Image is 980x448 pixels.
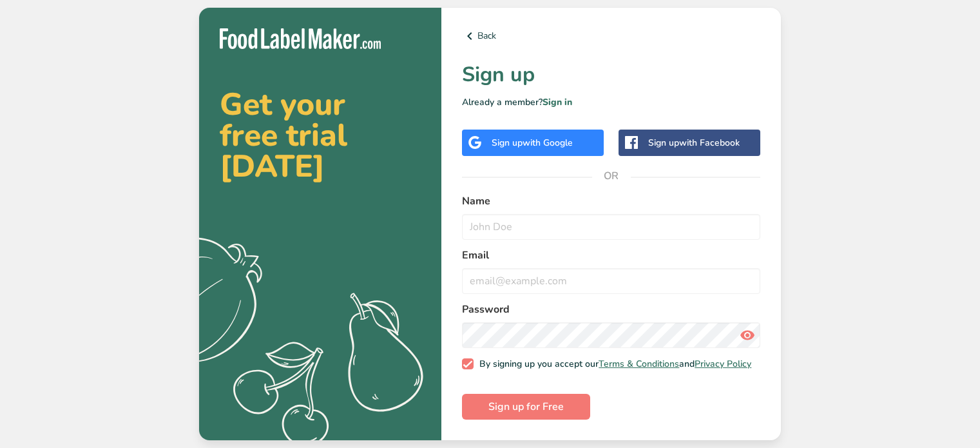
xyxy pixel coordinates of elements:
[462,268,760,294] input: email@example.com
[462,59,760,90] h1: Sign up
[462,95,760,109] p: Already a member?
[523,137,573,149] span: with Google
[462,214,760,240] input: John Doe
[462,302,760,317] label: Password
[462,248,760,263] label: Email
[543,96,572,108] a: Sign in
[592,157,631,195] span: OR
[474,358,752,370] span: By signing up you accept our and
[462,28,760,44] a: Back
[492,136,573,150] div: Sign up
[220,28,381,50] img: Food Label Maker
[599,358,679,370] a: Terms & Conditions
[679,137,740,149] span: with Facebook
[462,394,590,420] button: Sign up for Free
[462,193,760,209] label: Name
[648,136,740,150] div: Sign up
[695,358,751,370] a: Privacy Policy
[488,399,564,414] span: Sign up for Free
[220,89,421,182] h2: Get your free trial [DATE]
